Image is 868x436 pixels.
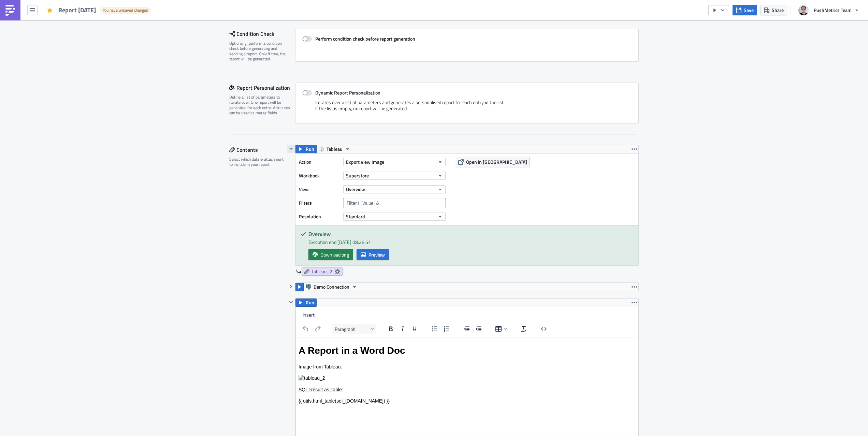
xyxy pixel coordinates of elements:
[346,213,365,220] span: Standard
[346,186,365,193] span: Overview
[287,298,295,306] button: Hide content
[332,324,376,334] button: Blocks
[299,184,340,194] label: View
[493,324,509,334] button: Table
[308,249,353,260] a: Download png
[397,324,408,334] button: Italic
[229,29,295,39] div: Condition Check
[303,283,360,291] button: Demo Connection
[299,212,340,222] label: Resolution
[312,324,323,334] button: Redo
[794,3,863,18] button: PushMetrics Team
[229,157,287,167] div: Select which data & attachment to include in your report.
[229,83,295,93] div: Report Personalization
[441,324,452,334] button: Numbered list
[306,145,314,153] span: Run
[346,158,384,165] span: Export View Image
[306,299,314,307] span: Run
[343,198,446,208] input: Filter1=Value1&...
[456,157,530,167] button: Open in [GEOGRAPHIC_DATA]
[466,158,527,165] span: Open in [GEOGRAPHIC_DATA]
[409,324,420,334] button: Underline
[302,267,343,276] a: tableau_2
[538,324,550,334] button: Source code
[315,35,415,42] strong: Perform condition check before report generation
[299,171,340,181] label: Workbook
[103,8,148,13] span: You have unsaved changes
[320,251,349,258] span: Download png
[287,282,295,291] button: Hide content
[343,158,446,166] button: Export View Image
[518,324,530,334] button: Clear formatting
[315,89,380,96] strong: Dynamic Report Personalization
[772,6,784,14] span: Share
[299,157,340,167] label: Action
[343,172,446,180] button: Superstore
[357,249,389,260] button: Preview
[295,299,317,307] button: Run
[343,213,446,221] button: Standard
[300,324,312,334] button: Undo
[733,5,757,15] button: Save
[346,172,369,179] span: Superstore
[229,95,291,116] div: Define a list of parameters to iterate over. One report will be generated for each entry. Attribu...
[798,4,809,16] img: Avatar
[295,145,317,153] button: Run
[302,99,632,117] div: Iterates over a list of parameters and generates a personalised report for each entry in the list...
[761,5,787,15] button: Share
[343,185,446,193] button: Overview
[299,198,340,208] label: Filters
[316,145,353,153] button: Tableau
[814,6,852,14] span: PushMetrics Team
[287,145,295,153] button: Hide content
[385,324,396,334] button: Bold
[308,238,633,246] div: Execution end: [DATE] 08:26:51
[429,324,440,334] button: Bullet list
[303,311,315,318] span: Insert
[314,283,349,291] span: Demo Connection
[473,324,484,334] button: Increase indent
[744,6,754,14] span: Save
[327,145,343,153] span: Tableau
[229,145,287,155] div: Contents
[461,324,473,334] button: Decrease indent
[308,231,633,237] h5: Overview
[58,6,97,14] span: Report [DATE]
[296,337,638,435] iframe: Rich Text Area
[312,268,332,275] span: tableau_2
[5,5,16,16] img: PushMetrics
[335,325,368,332] span: Paragraph
[229,41,291,62] div: Optionally, perform a condition check before generating and sending a report. Only if true, the r...
[368,251,385,258] span: Preview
